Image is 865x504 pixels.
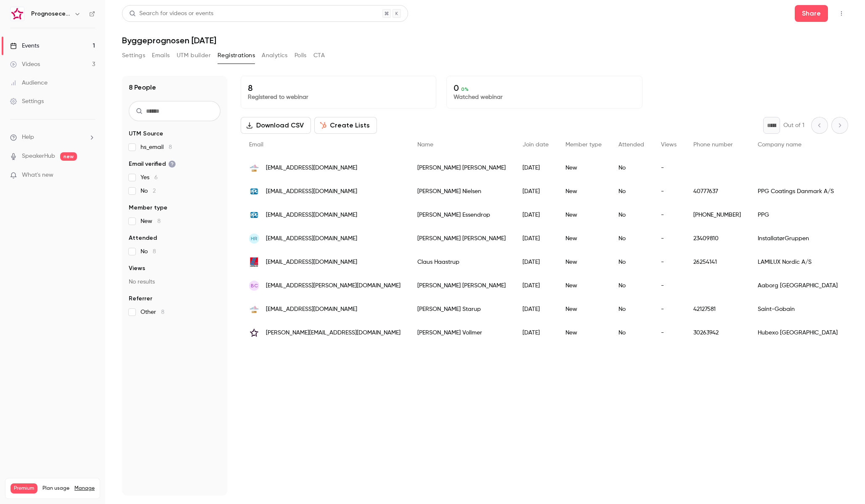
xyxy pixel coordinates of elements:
[266,234,357,243] span: [EMAIL_ADDRESS][DOMAIN_NAME]
[749,297,846,321] div: Saint-Gobain
[10,60,40,69] div: Videos
[23,49,29,56] img: tab_domain_overview_orange.svg
[22,22,93,29] div: Domain: [DOMAIN_NAME]
[32,50,75,55] div: Domain Overview
[266,187,357,196] span: [EMAIL_ADDRESS][DOMAIN_NAME]
[249,328,259,338] img: hubexo.com
[241,117,311,134] button: Download CSV
[129,130,163,138] span: UTM Source
[685,250,749,274] div: 26254141
[266,258,357,267] span: [EMAIL_ADDRESS][DOMAIN_NAME]
[249,257,259,267] img: lamilux.dk
[122,35,848,45] h1: Byggeprognosen [DATE]
[251,282,258,289] span: BC
[749,274,846,297] div: Aaborg [GEOGRAPHIC_DATA]
[122,49,145,62] button: Settings
[10,97,44,106] div: Settings
[60,152,77,161] span: new
[409,321,514,345] div: [PERSON_NAME] Vollmer
[141,187,156,195] span: No
[22,171,53,180] span: What's new
[141,143,172,151] span: hs_email
[22,133,34,142] span: Help
[749,250,846,274] div: LAMILUX Nordic A/S
[249,142,263,148] span: Email
[653,250,685,274] div: -
[249,186,259,196] img: ppg.com
[409,156,514,180] div: [PERSON_NAME] [PERSON_NAME]
[783,121,804,130] p: Out of 1
[13,22,20,29] img: website_grey.svg
[749,180,846,203] div: PPG Coatings Danmark A/S
[129,294,152,303] span: Referrer
[610,321,653,345] div: No
[557,156,610,180] div: New
[314,117,377,134] button: Create Lists
[249,210,259,220] img: ppg.com
[610,180,653,203] div: No
[557,297,610,321] div: New
[653,321,685,345] div: -
[13,13,20,20] img: logo_orange.svg
[249,163,259,173] img: saint-gobain.com
[685,297,749,321] div: 42127581
[610,297,653,321] div: No
[749,321,846,345] div: Hubexo [GEOGRAPHIC_DATA]
[653,274,685,297] div: -
[93,50,142,55] div: Keywords by Traffic
[653,156,685,180] div: -
[169,144,172,150] span: 8
[685,321,749,345] div: 30263942
[557,250,610,274] div: New
[514,321,557,345] div: [DATE]
[129,204,167,212] span: Member type
[409,180,514,203] div: [PERSON_NAME] Nielsen
[153,188,156,194] span: 2
[795,5,828,22] button: Share
[177,49,211,62] button: UTM builder
[610,227,653,250] div: No
[129,9,213,18] div: Search for videos or events
[10,42,39,50] div: Events
[10,79,48,87] div: Audience
[409,297,514,321] div: [PERSON_NAME] Starup
[161,309,165,315] span: 8
[248,83,429,93] p: 8
[693,142,733,148] span: Phone number
[417,142,433,148] span: Name
[141,173,158,182] span: Yes
[266,329,401,337] span: [PERSON_NAME][EMAIL_ADDRESS][DOMAIN_NAME]
[618,142,644,148] span: Attended
[141,217,161,225] span: New
[313,49,325,62] button: CTA
[129,130,220,316] section: facet-groups
[523,142,549,148] span: Join date
[141,247,156,256] span: No
[409,227,514,250] div: [PERSON_NAME] [PERSON_NAME]
[409,274,514,297] div: [PERSON_NAME] [PERSON_NAME]
[610,250,653,274] div: No
[266,281,401,290] span: [EMAIL_ADDRESS][PERSON_NAME][DOMAIN_NAME]
[409,203,514,227] div: [PERSON_NAME] Essendrop
[565,142,602,148] span: Member type
[610,274,653,297] div: No
[557,227,610,250] div: New
[409,250,514,274] div: Claus Haastrup
[685,180,749,203] div: 40777637
[758,142,801,148] span: Company name
[11,7,24,21] img: Prognosecenteret | Powered by Hubexo
[557,321,610,345] div: New
[557,274,610,297] div: New
[514,250,557,274] div: [DATE]
[129,234,157,242] span: Attended
[685,203,749,227] div: [PHONE_NUMBER]
[653,180,685,203] div: -
[685,227,749,250] div: 23409810
[514,180,557,203] div: [DATE]
[749,203,846,227] div: PPG
[11,483,37,493] span: Premium
[129,160,176,168] span: Email verified
[84,49,90,56] img: tab_keywords_by_traffic_grey.svg
[129,264,145,273] span: Views
[248,93,429,101] p: Registered to webinar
